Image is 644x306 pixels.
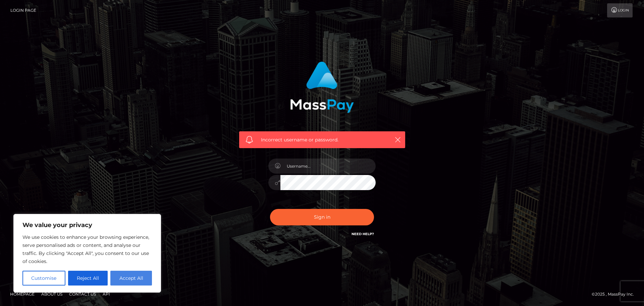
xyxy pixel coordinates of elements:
input: Username... [280,159,376,174]
a: Homepage [7,289,37,299]
button: Accept All [110,271,152,286]
p: We value your privacy [22,221,152,229]
a: Login Page [10,3,36,17]
div: We value your privacy [13,214,161,293]
a: Login [607,3,633,17]
button: Customise [22,271,65,286]
a: About Us [39,289,65,299]
a: API [100,289,113,299]
button: Reject All [68,271,108,286]
a: Need Help? [352,232,374,236]
span: Incorrect username or password. [261,136,383,143]
img: MassPay Login [290,61,354,113]
p: We use cookies to enhance your browsing experience, serve personalised ads or content, and analys... [22,233,152,265]
div: © 2025 , MassPay Inc. [592,291,639,298]
button: Sign in [270,209,374,225]
a: Contact Us [66,289,99,299]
